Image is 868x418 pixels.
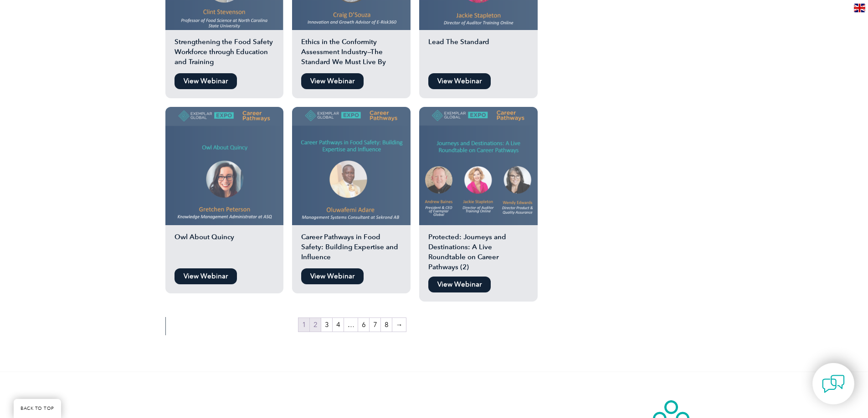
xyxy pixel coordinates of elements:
[165,232,284,264] h2: Owl About Quincy
[301,268,364,284] a: View Webinar
[419,232,538,272] h2: Protected: Journeys and Destinations: A Live Roundtable on Career Pathways (2)
[428,277,491,292] a: View Webinar
[292,37,411,69] h2: Ethics in the Conformity Assessment Industry—The Standard We Must Live By
[344,318,358,332] span: …
[370,318,380,332] a: Page 7
[392,318,406,332] a: →
[428,73,491,89] a: View Webinar
[358,318,369,332] a: Page 6
[310,318,321,332] a: Page 2
[321,318,332,332] a: Page 3
[292,232,411,264] h2: Career Pathways in Food Safety: Building Expertise and Influence
[175,73,237,89] a: View Webinar
[333,318,344,332] a: Page 4
[419,107,538,272] a: Protected: Journeys and Destinations: A Live Roundtable on Career Pathways (2)
[165,107,284,225] img: ASQ
[419,107,538,225] img: Journeys and Destinations: A Live Roundtable on Career Pathways (2)
[165,317,539,335] nav: Product Pagination
[292,107,411,264] a: Career Pathways in Food Safety: Building Expertise and Influence
[381,318,392,332] a: Page 8
[175,268,237,284] a: View Webinar
[165,37,284,69] h2: Strengthening the Food Safety Workforce through Education and Training
[165,107,284,264] a: Owl About Quincy
[301,73,364,89] a: View Webinar
[854,4,865,12] img: en
[298,318,309,332] span: Page 1
[292,107,411,225] img: Oluwafemi
[419,37,538,69] h2: Lead The Standard
[822,373,845,395] img: contact-chat.png
[14,399,61,418] a: BACK TO TOP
